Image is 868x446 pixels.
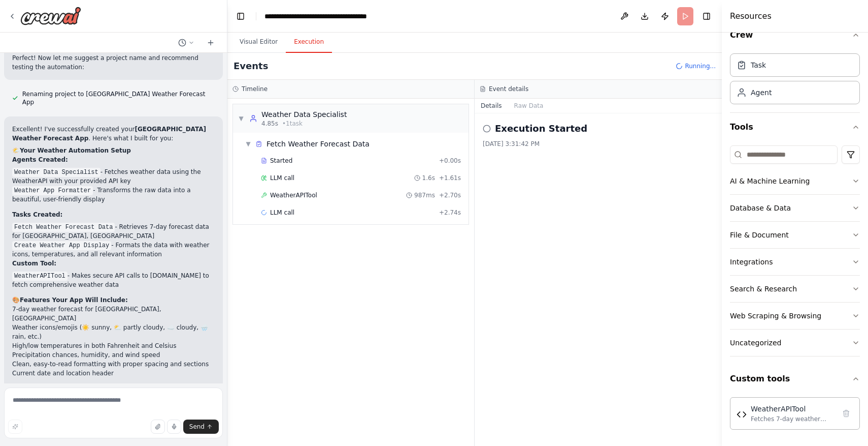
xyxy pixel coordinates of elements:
span: • 1 task [282,120,303,128]
button: Send [183,420,219,434]
span: + 2.74s [439,209,461,217]
span: LLM call [270,209,294,217]
img: WeatherAPITool [737,409,747,420]
li: - Formats the data with weather icons, temperatures, and all relevant information [12,241,215,259]
span: + 0.00s [439,157,461,165]
div: Weather Data Specialist [261,109,347,120]
div: Integrations [730,257,773,267]
h3: Timeline [242,85,268,93]
code: Create Weather App Display [12,241,111,250]
strong: Tasks Created: [12,211,62,218]
button: Switch to previous chat [174,37,198,49]
li: High/low temperatures in both Fahrenheit and Celsius [12,341,215,350]
button: Crew [730,21,860,49]
h2: Events [233,59,268,73]
span: Renaming project to [GEOGRAPHIC_DATA] Weather Forecast App [22,90,215,106]
li: Weather icons/emojis (☀️ sunny, ⛅ partly cloudy, ☁️ cloudy, 🌧️ rain, etc.) [12,323,215,341]
h4: Resources [730,10,772,22]
button: AI & Machine Learning [730,168,860,194]
span: Send [189,423,205,431]
div: Task [751,60,766,70]
span: Fetch Weather Forecast Data [266,139,370,149]
li: 7-day weather forecast for [GEOGRAPHIC_DATA], [GEOGRAPHIC_DATA] [12,305,215,323]
li: Clean, easy-to-read formatting with proper spacing and sections [12,360,215,369]
button: Search & Research [730,276,860,302]
code: Weather App Formatter [12,186,93,195]
p: Perfect! Now let me suggest a project name and recommend testing the automation: [12,53,215,72]
div: [DATE] 3:31:42 PM [483,140,714,148]
button: Database & Data [730,195,860,221]
img: Logo [20,7,81,25]
div: Tools [730,141,860,365]
p: Excellent! I've successfully created your . Here's what I built for you: [12,125,215,143]
li: - Makes secure API calls to [DOMAIN_NAME] to fetch comprehensive weather data [12,271,215,289]
button: Hide right sidebar [699,9,714,23]
span: Started [270,157,292,165]
strong: Features Your App Will Include: [20,296,128,304]
div: Crew [730,49,860,112]
li: Precipitation chances, humidity, and wind speed [12,350,215,360]
span: 987ms [414,191,435,199]
div: File & Document [730,230,789,240]
div: Agent [751,87,772,98]
li: - Fetches weather data using the WeatherAPI with your provided API key [12,167,215,186]
code: Fetch Weather Forecast Data [12,223,115,232]
button: Hide left sidebar [233,9,248,23]
button: Execution [286,32,332,53]
button: Upload files [151,420,165,434]
h2: Execution Started [495,122,587,136]
code: WeatherAPITool [12,272,68,281]
button: Raw Data [508,99,550,113]
li: - Retrieves 7-day forecast data for [GEOGRAPHIC_DATA], [GEOGRAPHIC_DATA] [12,222,215,241]
button: Visual Editor [231,32,286,53]
div: Uncategorized [730,338,781,348]
span: Running... [685,62,716,70]
li: - Transforms the raw data into a beautiful, user-friendly display [12,186,215,204]
span: WeatherAPITool [270,191,317,199]
h2: 🌤️ [12,146,215,155]
div: WeatherAPITool [751,404,835,414]
button: Improve this prompt [8,420,22,434]
strong: Agents Created: [12,156,68,163]
span: + 1.61s [439,174,461,182]
span: + 2.70s [439,191,461,199]
button: Click to speak your automation idea [167,420,181,434]
button: Details [475,99,508,113]
code: Weather Data Specialist [12,168,101,177]
button: Web Scraping & Browsing [730,303,860,329]
span: ▼ [245,140,251,148]
div: Search & Research [730,284,797,294]
button: Uncategorized [730,330,860,356]
button: Delete tool [839,406,853,421]
button: File & Document [730,222,860,248]
div: Web Scraping & Browsing [730,311,821,321]
span: 4.85s [261,120,278,128]
li: Current date and location header [12,369,215,378]
button: Custom tools [730,365,860,393]
span: LLM call [270,174,294,182]
button: Tools [730,113,860,141]
div: Fetches 7-day weather forecast data from [DOMAIN_NAME] for a specified location, including curren... [751,415,835,423]
button: Integrations [730,249,860,275]
h3: Event details [489,85,528,93]
strong: Custom Tool: [12,260,56,267]
h2: 🎨 [12,295,215,305]
strong: Your Weather Automation Setup [20,147,131,154]
div: AI & Machine Learning [730,176,810,186]
span: 1.6s [422,174,435,182]
nav: breadcrumb [264,11,379,21]
div: Database & Data [730,203,791,213]
span: ▼ [238,114,244,123]
button: Start a new chat [203,37,219,49]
